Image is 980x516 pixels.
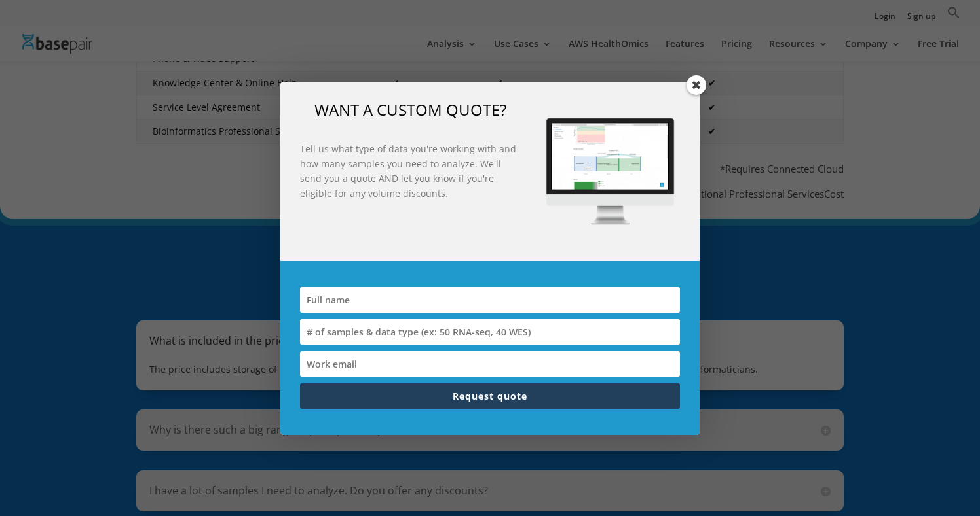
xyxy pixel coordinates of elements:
span: WANT A CUSTOM QUOTE? [314,99,506,120]
iframe: Drift Widget Chat Controller [914,451,964,500]
input: # of samples & data type (ex: 50 RNA-seq, 40 WES) [300,319,680,345]
input: Work email [300,351,680,377]
span: Request quote [453,390,527,402]
strong: Tell us what type of data you're working with and how many samples you need to analyze. We'll sen... [300,143,516,199]
input: Full name [300,287,680,313]
iframe: Drift Widget Chat Window [710,230,972,458]
button: Request quote [300,383,680,409]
